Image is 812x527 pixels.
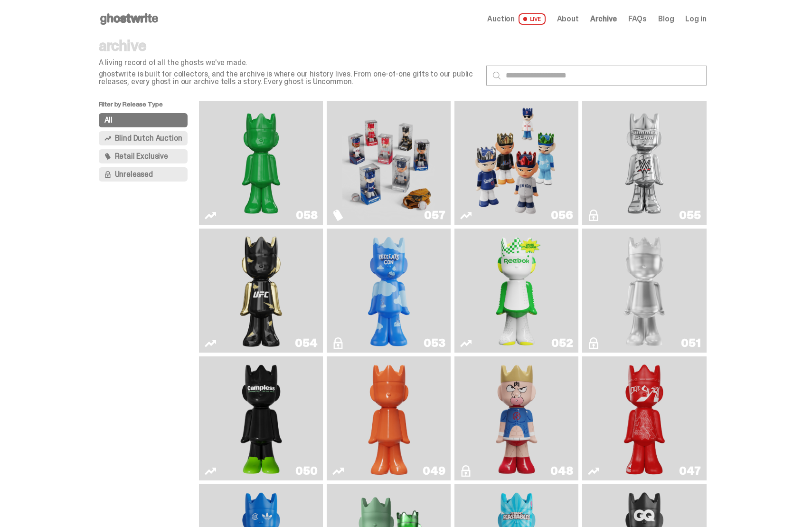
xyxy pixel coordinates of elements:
[424,210,445,221] div: 057
[628,15,647,23] a: FAQs
[588,105,700,221] a: I Was There SummerSlam
[99,70,479,86] p: ghostwrite is built for collectors, and the archive is where our history lives. From one-of-one g...
[557,15,579,23] a: About
[332,105,445,221] a: Game Face (2025)
[460,105,573,221] a: Game Face (2025)
[679,210,700,221] div: 055
[588,360,700,477] a: Skip
[487,13,545,25] a: Auction LIVE
[104,116,113,124] span: All
[424,337,445,349] div: 053
[364,360,414,477] img: Schrödinger's ghost: Orange Vibe
[470,105,563,221] img: Game Face (2025)
[99,101,199,113] p: Filter by Release Type
[487,15,515,23] span: Auction
[658,15,674,23] a: Blog
[550,465,573,477] div: 048
[295,337,317,349] div: 054
[236,360,286,477] img: Campless
[588,232,700,349] a: LLLoyalty
[423,465,445,477] div: 049
[205,360,317,477] a: Campless
[551,210,573,221] div: 056
[519,13,546,25] span: LIVE
[99,149,188,163] button: Retail Exclusive
[215,105,308,221] img: Schrödinger's ghost: Sunday Green
[332,232,445,349] a: ghooooost
[99,131,188,145] button: Blind Dutch Auction
[115,171,153,178] span: Unreleased
[115,134,182,142] span: Blind Dutch Auction
[115,153,168,160] span: Retail Exclusive
[598,105,691,221] img: I Was There SummerSlam
[205,232,317,349] a: Ruby
[679,465,700,477] div: 047
[619,360,670,477] img: Skip
[491,232,542,349] img: Court Victory
[681,337,700,349] div: 051
[99,59,479,67] p: A living record of all the ghosts we've made.
[460,360,573,477] a: Kinnikuman
[99,38,479,53] p: archive
[685,15,706,23] a: Log in
[236,232,286,349] img: Ruby
[296,210,317,221] div: 058
[619,232,670,349] img: LLLoyalty
[99,167,188,182] button: Unreleased
[342,105,435,221] img: Game Face (2025)
[295,465,317,477] div: 050
[551,337,573,349] div: 052
[205,105,317,221] a: Schrödinger's ghost: Sunday Green
[590,15,617,23] a: Archive
[99,113,188,127] button: All
[364,232,414,349] img: ghooooost
[491,360,542,477] img: Kinnikuman
[332,360,445,477] a: Schrödinger's ghost: Orange Vibe
[460,232,573,349] a: Court Victory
